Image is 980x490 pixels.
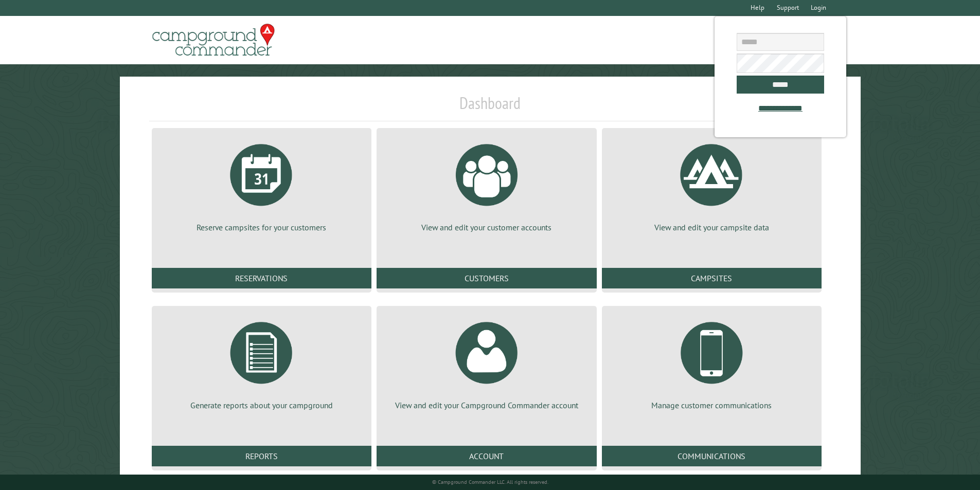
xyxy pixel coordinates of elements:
a: Account [377,446,596,466]
a: View and edit your customer accounts [389,136,584,233]
p: Generate reports about your campground [164,400,359,411]
a: Campsites [602,268,822,288]
a: Reserve campsites for your customers [164,136,359,233]
p: Reserve campsites for your customers [164,222,359,233]
img: Campground Commander [149,20,278,60]
a: Reports [152,446,371,466]
a: View and edit your campsite data [614,136,809,233]
small: © Campground Commander LLC. All rights reserved. [432,479,548,485]
p: View and edit your customer accounts [389,222,584,233]
a: Communications [602,446,822,466]
a: Manage customer communications [614,314,809,411]
p: View and edit your Campground Commander account [389,400,584,411]
p: Manage customer communications [614,400,809,411]
a: Generate reports about your campground [164,314,359,411]
p: View and edit your campsite data [614,222,809,233]
h1: Dashboard [149,93,831,121]
a: Reservations [152,268,371,288]
a: Customers [377,268,596,288]
a: View and edit your Campground Commander account [389,314,584,411]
